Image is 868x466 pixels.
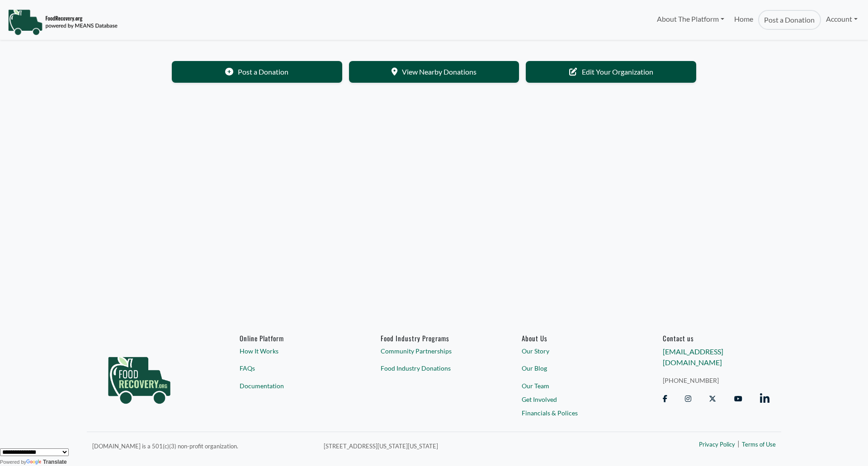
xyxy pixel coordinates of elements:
p: [STREET_ADDRESS][US_STATE][US_STATE] [324,440,602,451]
a: [EMAIL_ADDRESS][DOMAIN_NAME] [663,347,723,367]
a: Community Partnerships [381,346,487,356]
a: About Us [522,334,628,342]
img: Google Translate [26,459,43,466]
a: How It Works [240,346,346,356]
a: Get Involved [522,395,628,404]
h6: Online Platform [240,334,346,342]
a: Translate [26,459,67,465]
a: Food Industry Donations [381,363,487,373]
a: Account [821,10,863,28]
a: FAQs [240,363,346,373]
a: Our Story [522,346,628,356]
p: [DOMAIN_NAME] is a 501(c)(3) non-profit organization. [92,440,313,451]
h6: Food Industry Programs [381,334,487,342]
a: View Nearby Donations [349,61,519,83]
a: Post a Donation [172,61,342,83]
a: Terms of Use [742,440,776,449]
a: Privacy Policy [699,440,735,449]
a: Documentation [240,381,346,391]
span: | [737,438,740,449]
a: About The Platform [651,10,729,28]
a: Edit Your Organization [526,61,696,83]
h6: Contact us [663,334,769,342]
a: [PHONE_NUMBER] [663,376,769,385]
img: NavigationLogo_FoodRecovery-91c16205cd0af1ed486a0f1a7774a6544ea792ac00100771e7dd3ec7c0e58e41.png [8,9,118,36]
a: Our Team [522,381,628,391]
a: Post a Donation [758,10,821,30]
a: Financials & Polices [522,408,628,417]
a: Home [729,10,758,30]
a: Our Blog [522,363,628,373]
img: food_recovery_green_logo-76242d7a27de7ed26b67be613a865d9c9037ba317089b267e0515145e5e51427.png [99,334,180,420]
